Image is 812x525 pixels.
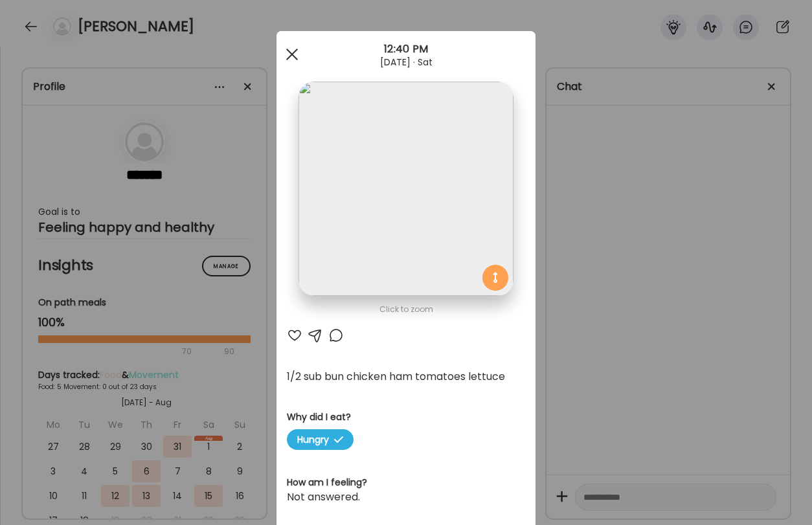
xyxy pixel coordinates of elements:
[287,489,525,505] div: Not answered.
[276,41,536,57] div: 12:40 PM
[299,82,513,296] img: images%2Fh0RzTmJEDwRJLpVssWYU24F0eRm2%2FIVFXqs8k9KKQZzpM2AMS%2Fyui0tFhDh9LT66rS3rD1_1080
[276,57,536,67] div: [DATE] · Sat
[287,369,525,385] div: 1/2 sub bun chicken ham tomatoes lettuce
[287,476,525,489] h3: How am I feeling?
[287,302,525,317] div: Click to zoom
[287,410,525,424] h3: Why did I eat?
[287,429,354,450] span: Hungry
